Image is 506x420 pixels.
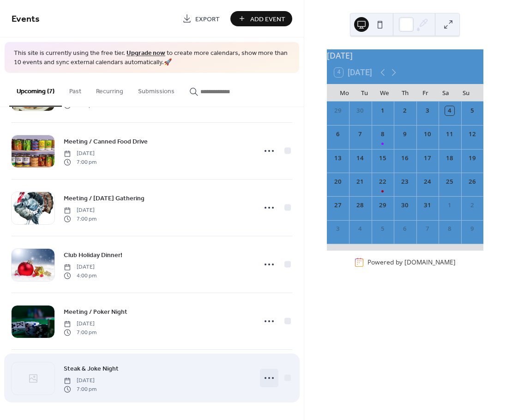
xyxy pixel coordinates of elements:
div: 26 [468,177,477,186]
div: 6 [400,224,410,234]
span: 7:00 pm [64,385,96,393]
div: 8 [445,224,454,234]
div: 23 [400,177,410,186]
span: Meeting / [DATE] Gathering [64,194,145,204]
div: 25 [445,177,454,186]
div: 31 [423,201,432,210]
div: [DATE] [327,49,483,61]
div: 22 [378,177,387,186]
div: 29 [333,106,343,115]
div: 28 [355,201,365,210]
div: 21 [355,177,365,186]
div: 5 [378,224,387,234]
span: [DATE] [64,263,96,271]
button: Recurring [89,73,131,106]
div: Sa [435,84,456,102]
div: 4 [355,224,365,234]
div: 9 [400,130,410,139]
div: 19 [468,154,477,163]
div: 24 [423,177,432,186]
a: Export [175,11,227,26]
span: Steak & Joke Night [64,364,119,374]
button: Upcoming (7) [9,73,62,107]
button: Add Event [230,11,292,26]
div: 29 [378,201,387,210]
span: Meeting / Canned Food Drive [64,137,148,147]
span: Club Holiday Dinner! [64,251,122,260]
a: Meeting / Poker Night [64,306,127,317]
div: We [374,84,395,102]
a: [DOMAIN_NAME] [404,258,456,267]
div: 3 [333,224,343,234]
div: 9 [468,224,477,234]
div: 7 [355,130,365,139]
span: [DATE] [64,150,96,158]
div: 8 [378,130,387,139]
div: 13 [333,154,343,163]
div: 12 [468,130,477,139]
div: 16 [400,154,410,163]
span: 4:00 pm [64,271,96,280]
div: 15 [378,154,387,163]
div: 17 [423,154,432,163]
span: [DATE] [64,206,96,215]
a: Meeting / Canned Food Drive [64,136,148,147]
span: Add Event [250,14,285,24]
div: 14 [355,154,365,163]
span: This site is currently using the free tier. to create more calendars, show more than 10 events an... [14,49,290,67]
div: 6 [333,130,343,139]
div: 30 [400,201,410,210]
div: 7 [423,224,432,234]
a: Meeting / [DATE] Gathering [64,193,145,204]
div: 1 [445,201,454,210]
div: 27 [333,201,343,210]
div: 20 [333,177,343,186]
div: Fr [415,84,435,102]
div: 11 [445,130,454,139]
div: Su [456,84,476,102]
div: 18 [445,154,454,163]
a: Upgrade now [126,47,165,60]
button: Past [62,73,89,106]
div: Tu [355,84,375,102]
div: 3 [423,106,432,115]
div: 1 [378,106,387,115]
div: 4 [445,106,454,115]
div: 10 [423,130,432,139]
div: 5 [468,106,477,115]
span: 7:00 pm [64,215,96,223]
div: Th [395,84,415,102]
div: Mo [334,84,355,102]
div: Powered by [367,258,456,267]
a: Steak & Joke Night [64,363,119,374]
a: Club Holiday Dinner! [64,250,122,260]
span: 7:00 pm [64,158,96,166]
span: Export [195,14,220,24]
span: Events [12,10,40,28]
div: 2 [400,106,410,115]
span: [DATE] [64,320,96,328]
button: Submissions [131,73,182,106]
span: [DATE] [64,377,96,385]
span: 7:00 pm [64,328,96,336]
div: 30 [355,106,365,115]
div: 2 [468,201,477,210]
span: Meeting / Poker Night [64,307,127,317]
